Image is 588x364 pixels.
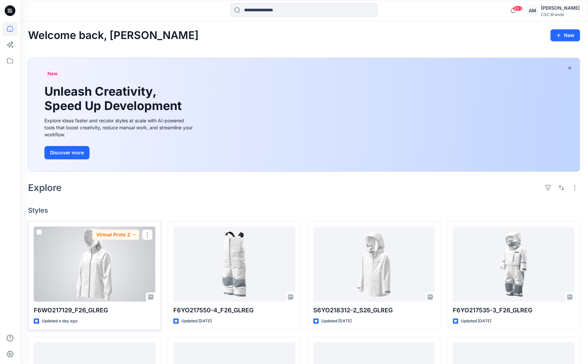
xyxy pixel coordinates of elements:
button: New [550,29,580,41]
p: Updated [DATE] [181,318,212,325]
a: F6YO217535-3_F26_GLREG [453,227,574,302]
button: Discover more [44,146,89,159]
div: [PERSON_NAME] [541,4,580,12]
a: Discover more [44,146,195,159]
a: S6YO218312-2_S26_GLREG [313,227,435,302]
h2: Explore [28,182,62,193]
h2: Welcome back, [PERSON_NAME] [28,29,199,42]
h4: Styles [28,206,580,214]
a: F6WO217129_F26_GLREG [34,227,155,302]
div: Explore ideas faster and recolor styles at scale with AI-powered tools that boost creativity, red... [44,117,195,138]
span: New [47,70,58,78]
p: S6YO218312-2_S26_GLREG [313,306,435,315]
p: Updated [DATE] [321,318,352,325]
h1: Unleash Creativity, Speed Up Development [44,84,185,113]
p: F6WO217129_F26_GLREG [34,306,155,315]
a: F6YO217550-4_F26_GLREG [173,227,295,302]
p: Updated [DATE] [461,318,491,325]
p: Updated a day ago [42,318,77,325]
div: AM [526,5,538,17]
div: CSC Brands [541,12,580,17]
span: 99+ [513,6,523,11]
p: F6YO217550-4_F26_GLREG [173,306,295,315]
p: F6YO217535-3_F26_GLREG [453,306,574,315]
